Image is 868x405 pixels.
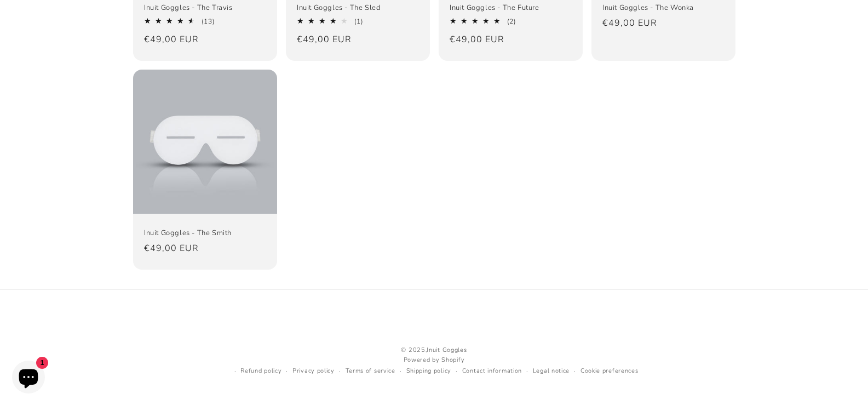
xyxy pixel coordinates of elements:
[9,361,48,396] inbox-online-store-chat: Shopify online store chat
[462,366,522,377] a: Contact information
[602,3,725,13] a: Inuit Goggles - The Wonka
[580,366,639,377] a: Cookie preferences
[346,366,395,377] a: Terms of service
[450,3,572,13] a: Inuit Goggles - The Future
[240,366,281,377] a: Refund policy
[144,3,266,13] a: Inuit Goggles - The Travis
[292,366,335,377] a: Privacy policy
[144,229,266,238] a: Inuit Goggles - The Smith
[297,3,419,13] a: Inuit Goggles - The Sled
[533,366,570,377] a: Legal notice
[404,356,465,364] a: Powered by Shopify
[230,345,639,356] small: © 2025,
[406,366,452,377] a: Shipping policy
[427,346,467,354] a: Inuit Goggles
